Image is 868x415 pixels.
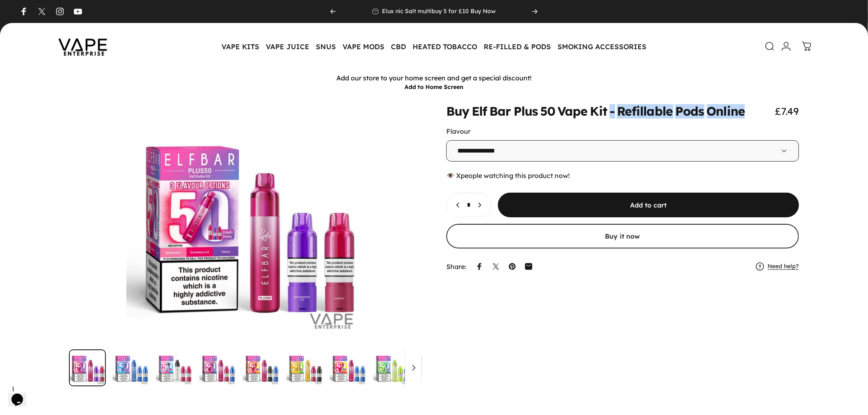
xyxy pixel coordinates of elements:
[112,349,149,386] button: Go to item
[610,105,614,117] animate-element: -
[768,263,799,270] a: Need help?
[590,105,607,117] animate-element: Kit
[446,105,469,117] animate-element: Buy
[373,349,410,386] button: Go to item
[558,105,588,117] animate-element: Vape
[330,349,367,386] img: Elf Bar Plus50 refillable kit with pink and blue vapes and packaging on a white background.
[382,8,496,15] p: Elux nic Salt multibuy 5 for £10 Buy Now
[446,224,799,249] button: Buy it now
[112,349,149,386] img: Elf Bar Plus50 refillable vaping kit with packaging on a white background
[218,38,263,55] summary: VAPE KITS
[490,105,511,117] animate-element: Bar
[286,349,323,386] img: Elf Bar vape device and packaging on a white background
[446,127,471,135] label: Flavour
[21,21,90,28] div: Domain: [DOMAIN_NAME]
[675,105,704,117] animate-element: Pods
[69,349,106,386] img: ELF BAR Plus50 vape device and packaging on a white background
[514,105,538,117] animate-element: Plus
[69,105,422,386] media-gallery: Gallery Viewer
[409,38,480,55] summary: HEATED TOBACCO
[472,105,487,117] animate-element: Elf
[8,382,34,407] iframe: chat widget
[472,193,491,217] button: Increase quantity for Buy Elf Bar Plus 50 Vape Kit - Refillable Pods Online
[46,27,120,66] img: Vape Enterprise
[156,349,193,386] img: Elf Bar Plus50 refillable vaping kit with packaging on a white background
[373,349,410,386] img: Elf Bar Plus50 refillable kit packaging with two vape devices on a white background
[82,48,88,54] img: tab_keywords_by_traffic_grey.svg
[330,349,367,386] button: Go to item
[13,13,20,20] img: logo_orange.svg
[2,74,866,82] p: Add our store to your home screen and get a special discount!
[446,263,466,270] p: Share:
[69,349,106,386] button: Go to item
[243,349,280,386] button: Go to item
[404,83,464,91] button: Add to Home Screen
[417,349,454,386] button: Go to item
[218,38,650,55] nav: Primary
[156,349,193,386] button: Go to item
[286,349,323,386] button: Go to item
[339,38,388,55] summary: VAPE MODS
[69,105,422,343] button: Open media 10 in modal
[480,38,554,55] summary: RE-FILLED & PODS
[23,13,40,20] div: v 4.0.25
[775,105,799,117] span: £7.49
[707,105,745,117] animate-element: Online
[22,48,29,54] img: tab_domain_overview_orange.svg
[540,105,555,117] animate-element: 50
[199,349,236,386] img: Elf Bar Plus50 vape device and packaging on a white background
[617,105,673,117] animate-element: Refillable
[417,349,454,386] img: Elf Bar Plus50 vape device and packaging on a white background
[554,38,650,55] summary: SMOKING ACCESSORIES
[31,48,73,54] div: Domain Overview
[13,21,20,28] img: website_grey.svg
[446,171,799,180] div: 👁️ people watching this product now!
[243,349,280,386] img: Elf Bar vaping device and packaging on a white background
[388,38,409,55] summary: CBD
[313,38,339,55] summary: SNUS
[263,38,313,55] summary: VAPE JUICE
[498,193,799,217] button: Add to cart
[447,193,466,217] button: Decrease quantity for Buy Elf Bar Plus 50 Vape Kit - Refillable Pods Online
[798,37,816,55] a: 0 items
[91,48,138,54] div: Keywords by Traffic
[199,349,236,386] button: Go to item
